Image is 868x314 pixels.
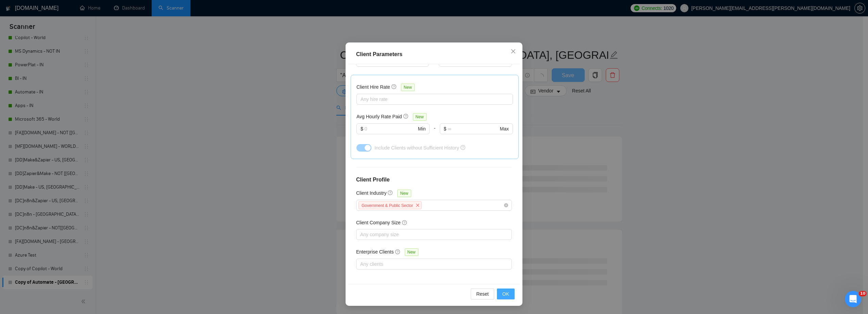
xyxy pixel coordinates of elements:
[356,219,401,226] h5: Client Company Size
[391,84,397,89] span: question-circle
[502,290,509,298] span: OK
[397,190,411,197] span: New
[356,248,394,256] h5: Enterprise Clients
[374,145,459,151] span: Include Clients without Sufficient History
[476,290,489,298] span: Reset
[395,249,401,255] span: question-circle
[402,220,407,225] span: question-circle
[356,113,402,120] h5: Avg Hourly Rate Paid
[497,289,515,299] button: OK
[413,113,427,121] span: New
[356,50,512,58] div: Client Parameters
[361,125,363,133] span: $
[430,123,439,142] div: -
[500,125,509,133] span: Max
[444,125,447,133] span: $
[403,114,409,119] span: question-circle
[388,190,393,195] span: question-circle
[448,125,498,133] input: ∞
[471,289,494,299] button: Reset
[362,203,413,208] span: Government & Public Sector
[356,189,386,197] h5: Client Industry
[845,291,861,307] iframe: Intercom live chat
[504,42,522,61] button: Close
[405,248,418,256] span: New
[414,202,421,209] span: close
[365,125,417,133] input: 0
[504,203,508,207] span: close-circle
[356,176,512,184] h4: Client Profile
[461,145,465,150] span: question-circle
[511,49,516,54] span: close
[418,125,426,133] span: Min
[401,84,415,91] span: New
[859,291,867,296] span: 10
[356,83,390,91] h5: Client Hire Rate
[429,56,439,75] div: -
